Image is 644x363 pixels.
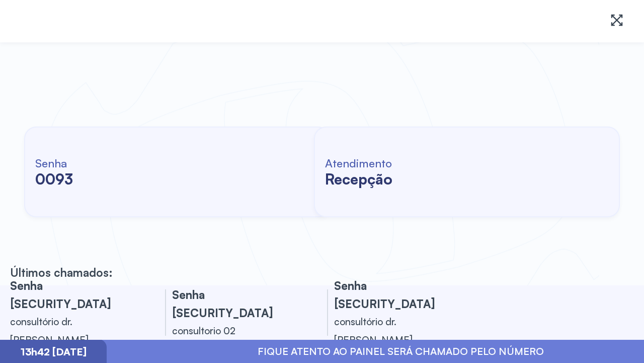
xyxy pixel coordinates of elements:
[10,313,141,349] div: consultório dr. [PERSON_NAME]
[35,156,73,170] h6: Senha
[172,285,303,322] h3: Senha [SECURITY_DATA]
[172,322,303,340] div: consultorio 02
[35,170,73,188] h2: 0093
[10,276,141,313] h3: Senha [SECURITY_DATA]
[16,8,129,34] img: Logotipo do estabelecimento
[334,276,465,313] h3: Senha [SECURITY_DATA]
[325,170,392,188] h2: recepção
[10,265,113,279] p: Últimos chamados:
[334,313,465,349] div: consultório dr. [PERSON_NAME]
[325,156,392,170] h6: Atendimento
